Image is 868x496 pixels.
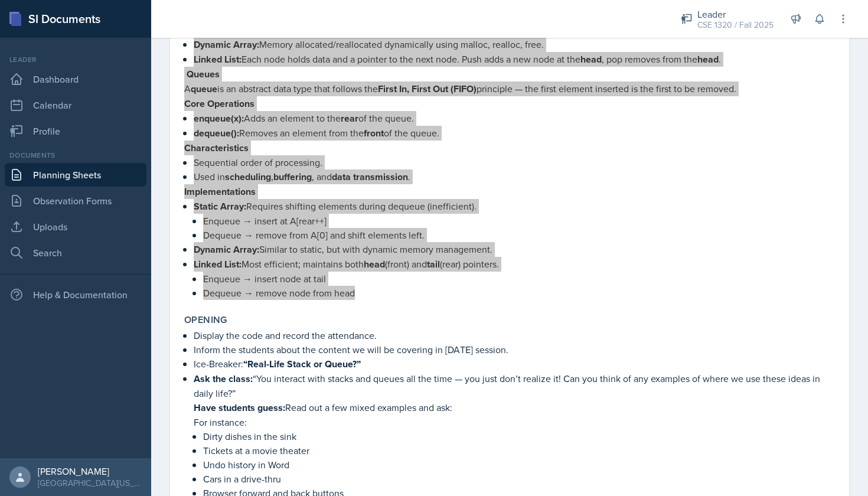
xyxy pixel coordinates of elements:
strong: Linked List: [194,257,242,271]
p: Each node holds data and a pointer to the next node. Push adds a new node at the , pop removes fr... [194,52,835,67]
p: Dirty dishes in the sink [203,429,835,443]
p: Read out a few mixed examples and ask: [194,400,835,415]
strong: Characteristics [184,141,249,155]
p: Similar to static, but with dynamic memory management. [194,242,835,257]
strong: scheduling [225,170,271,184]
p: Used in , , and . [194,169,835,184]
a: Calendar [5,93,146,117]
p: Enqueue → insert at A[rear++] [203,214,835,228]
p: Removes an element from the of the queue. [194,126,835,141]
div: [PERSON_NAME] [38,465,142,477]
p: “You interact with stacks and queues all the time — you just don’t realize it! Can you think of a... [194,371,835,400]
p: Dequeue → remove from A[0] and shift elements left. [203,228,835,242]
strong: First In, First Out (FIFO) [378,82,477,96]
p: Tickets at a movie theater [203,443,835,458]
strong: rear [341,112,358,125]
p: Cars in a drive-thru [203,472,835,486]
strong: Queues [187,67,220,81]
p: Undo history in Word [203,458,835,472]
strong: head [697,53,719,66]
a: Dashboard [5,67,146,91]
strong: dequeue(): [194,126,239,140]
strong: data transmission [332,170,408,184]
strong: buffering [273,170,312,184]
div: Leader [697,7,774,21]
strong: Static Array: [194,200,246,213]
p: Enqueue → insert node at tail [203,272,835,286]
p: Memory allocated/reallocated dynamically using malloc, realloc, free. [194,37,835,52]
div: [GEOGRAPHIC_DATA][US_STATE] [38,477,142,489]
div: Help & Documentation [5,283,146,306]
p: For instance: [194,415,835,429]
strong: queue [191,82,217,96]
div: Documents [5,150,146,161]
p: Requires shifting elements during dequeue (inefficient). [194,199,835,214]
p: Display the code and record the attendance. [194,328,835,342]
p: A is an abstract data type that follows the principle — the first element inserted is the first t... [184,81,835,96]
p: Adds an element to the of the queue. [194,111,835,126]
a: Uploads [5,215,146,239]
strong: Ask the class: [194,372,253,386]
strong: Dynamic Array: [194,38,259,51]
div: CSE 1320 / Fall 2025 [697,19,774,31]
a: Observation Forms [5,189,146,213]
a: Profile [5,119,146,143]
p: Most efficient; maintains both (front) and (rear) pointers. [194,257,835,272]
strong: Linked List: [194,53,242,66]
strong: tail [427,257,440,271]
strong: head [580,53,602,66]
strong: front [364,126,384,140]
strong: Dynamic Array: [194,243,259,256]
div: Leader [5,54,146,65]
p: Inform the students about the content we will be covering in [DATE] session. [194,342,835,357]
p: Ice-Breaker: [194,357,835,371]
p: Dequeue → remove node from head [203,286,835,300]
strong: head [364,257,385,271]
strong: Implementations [184,185,256,198]
strong: Have students guess: [194,401,285,415]
strong: Core Operations [184,97,254,110]
label: Opening [184,314,227,326]
a: Search [5,241,146,265]
strong: “Real-Life Stack or Queue?” [243,357,361,371]
a: Planning Sheets [5,163,146,187]
strong: enqueue(x): [194,112,244,125]
p: Sequential order of processing. [194,155,835,169]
